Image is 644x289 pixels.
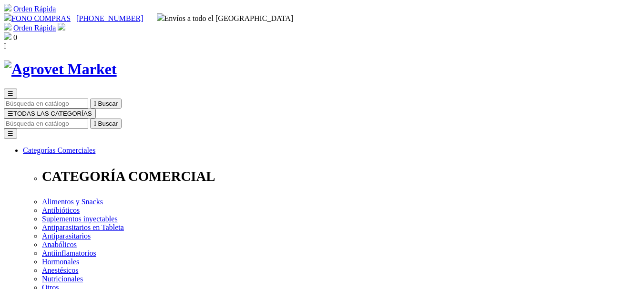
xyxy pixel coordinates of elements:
i:  [94,120,96,127]
span: ☰ [8,90,13,97]
a: Orden Rápida [13,5,56,13]
span: Envíos a todo el [GEOGRAPHIC_DATA] [157,14,294,22]
i:  [94,100,96,107]
input: Buscar [4,119,88,129]
button: ☰TODAS LAS CATEGORÍAS [4,109,96,119]
button:  Buscar [90,99,122,109]
img: delivery-truck.svg [157,13,164,21]
a: Acceda a su cuenta de cliente [58,24,65,32]
img: shopping-bag.svg [4,32,11,40]
button: ☰ [4,129,17,139]
i:  [4,42,7,50]
span: Buscar [98,100,118,107]
span: Buscar [98,120,118,127]
button:  Buscar [90,119,122,129]
img: shopping-cart.svg [4,4,11,11]
span: ☰ [8,110,13,117]
a: Categorías Comerciales [23,146,95,154]
img: Agrovet Market [4,60,117,78]
a: Orden Rápida [13,24,56,32]
button: ☰ [4,89,17,99]
iframe: Brevo live chat [5,186,164,284]
img: shopping-cart.svg [4,23,11,30]
a: [PHONE_NUMBER] [76,14,143,22]
img: phone.svg [4,13,11,21]
input: Buscar [4,99,88,109]
p: CATEGORÍA COMERCIAL [42,169,640,184]
span: 0 [13,33,17,41]
img: user.svg [58,23,65,30]
a: FONO COMPRAS [4,14,71,22]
